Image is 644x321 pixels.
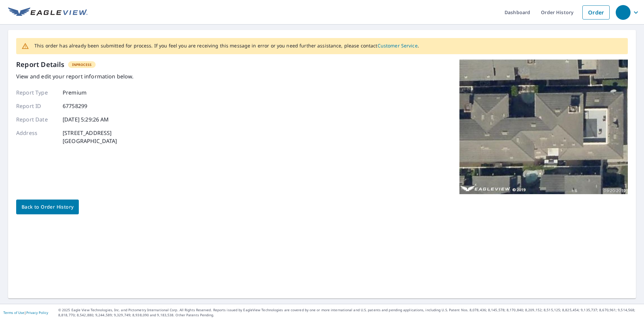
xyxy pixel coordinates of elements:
[16,200,79,214] a: Back to Order History
[378,42,418,49] a: Customer Service
[459,60,628,194] img: Top image
[16,115,57,123] p: Report Date
[16,102,57,110] p: Report ID
[582,5,610,20] a: Order
[16,129,57,145] p: Address
[8,7,88,17] img: EV Logo
[34,43,419,49] p: This order has already been submitted for process. If you feel you are receiving this message in ...
[16,88,57,97] p: Report Type
[16,60,65,70] p: Report Details
[68,62,96,67] span: InProcess
[63,102,87,110] p: 67758299
[3,310,24,315] a: Terms of Use
[63,115,109,123] p: [DATE] 5:29:26 AM
[26,310,48,315] a: Privacy Policy
[63,129,117,145] p: [STREET_ADDRESS] [GEOGRAPHIC_DATA]
[16,72,134,80] p: View and edit your report information below.
[63,88,87,97] p: Premium
[3,311,48,315] p: |
[58,308,641,318] p: © 2025 Eagle View Technologies, Inc. and Pictometry International Corp. All Rights Reserved. Repo...
[22,203,73,211] span: Back to Order History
